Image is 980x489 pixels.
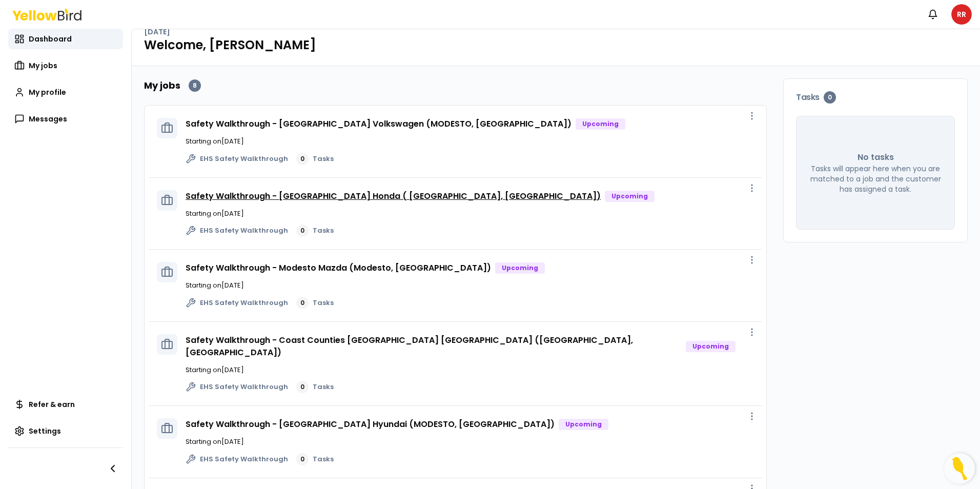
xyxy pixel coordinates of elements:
[186,334,633,358] a: Safety Walkthrough - Coast Counties [GEOGRAPHIC_DATA] [GEOGRAPHIC_DATA] ([GEOGRAPHIC_DATA], [GEOG...
[296,153,334,165] a: 0Tasks
[186,365,754,375] p: Starting on [DATE]
[29,87,66,97] span: My profile
[296,153,309,165] div: 0
[144,27,170,37] p: [DATE]
[29,114,67,124] span: Messages
[186,437,754,447] p: Starting on [DATE]
[200,226,288,236] span: EHS Safety Walkthrough
[605,191,655,202] div: Upcoming
[296,381,309,393] div: 0
[200,454,288,464] span: EHS Safety Walkthrough
[8,29,123,49] a: Dashboard
[8,394,123,415] a: Refer & earn
[8,421,123,441] a: Settings
[296,453,334,465] a: 0Tasks
[796,91,955,104] h3: Tasks
[200,298,288,308] span: EHS Safety Walkthrough
[576,118,625,130] div: Upcoming
[186,262,491,274] a: Safety Walkthrough - Modesto Mazda (Modesto, [GEOGRAPHIC_DATA])
[296,297,334,309] a: 0Tasks
[686,341,736,352] div: Upcoming
[29,34,72,44] span: Dashboard
[144,37,968,53] h1: Welcome, [PERSON_NAME]
[559,419,608,430] div: Upcoming
[186,280,754,291] p: Starting on [DATE]
[189,79,201,92] div: 8
[857,151,894,164] p: No tasks
[200,382,288,392] span: EHS Safety Walkthrough
[296,297,309,309] div: 0
[8,82,123,103] a: My profile
[186,118,571,130] a: Safety Walkthrough - [GEOGRAPHIC_DATA] Volkswagen (MODESTO, [GEOGRAPHIC_DATA])
[8,109,123,129] a: Messages
[186,418,555,430] a: Safety Walkthrough - [GEOGRAPHIC_DATA] Hyundai (MODESTO, [GEOGRAPHIC_DATA])
[824,91,836,104] div: 0
[8,55,123,76] a: My jobs
[296,225,309,237] div: 0
[296,381,334,393] a: 0Tasks
[809,164,942,194] p: Tasks will appear here when you are matched to a job and the customer has assigned a task.
[186,136,754,147] p: Starting on [DATE]
[296,225,334,237] a: 0Tasks
[29,399,75,410] span: Refer & earn
[186,209,754,219] p: Starting on [DATE]
[29,60,57,71] span: My jobs
[296,453,309,465] div: 0
[951,4,972,25] span: RR
[186,190,601,202] a: Safety Walkthrough - [GEOGRAPHIC_DATA] Honda ( [GEOGRAPHIC_DATA], [GEOGRAPHIC_DATA])
[495,262,545,274] div: Upcoming
[200,154,288,164] span: EHS Safety Walkthrough
[944,453,975,484] button: Open Resource Center
[144,78,180,93] h2: My jobs
[29,426,61,436] span: Settings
